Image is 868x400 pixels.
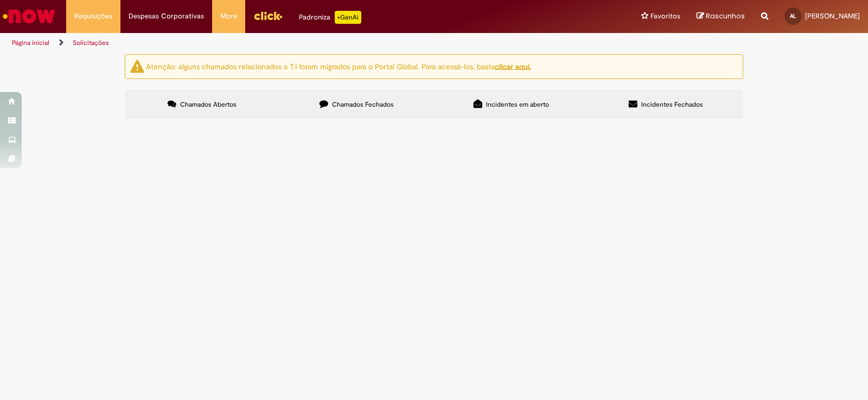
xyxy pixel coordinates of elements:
[180,100,237,109] span: Chamados Abertos
[146,61,531,71] ng-bind-html: Atenção: alguns chamados relacionados a T.I foram migrados para o Portal Global. Para acessá-los,...
[1,5,57,27] img: ServiceNow
[641,100,703,109] span: Incidentes Fechados
[253,8,283,24] img: click_logo_yellow_360x200.png
[73,38,109,47] a: Solicitações
[486,100,549,109] span: Incidentes em aberto
[790,12,796,19] span: AL
[332,100,394,109] span: Chamados Fechados
[12,38,49,47] a: Página inicial
[706,11,745,21] span: Rascunhos
[74,11,112,22] span: Requisições
[495,61,531,71] a: clicar aqui.
[220,11,237,22] span: More
[299,11,361,24] div: Padroniza
[335,11,361,24] p: +GenAi
[8,33,571,53] ul: Trilhas de página
[650,11,680,22] span: Favoritos
[129,11,204,22] span: Despesas Corporativas
[805,11,860,21] span: [PERSON_NAME]
[697,11,745,22] a: Rascunhos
